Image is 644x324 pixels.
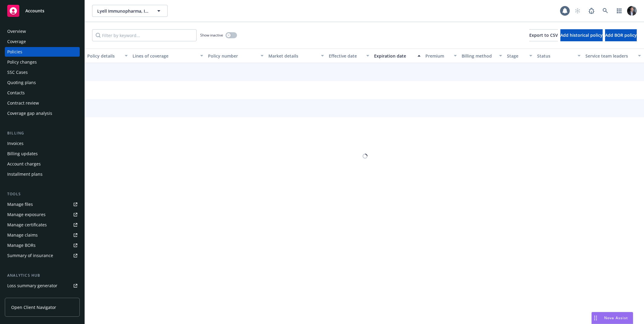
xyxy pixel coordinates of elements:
a: Manage claims [5,230,80,240]
button: Add historical policy [560,29,603,41]
div: Summary of insurance [7,251,53,260]
div: Contacts [7,88,25,98]
div: Policy details [87,53,121,59]
div: Expiration date [374,53,414,59]
a: Policies [5,47,80,57]
a: Manage exposures [5,210,80,219]
span: Accounts [25,8,44,13]
button: Stage [505,49,535,63]
div: Coverage [7,37,26,46]
span: Export to CSV [529,32,558,38]
button: Premium [423,49,459,63]
button: Add BOR policy [605,29,637,41]
div: Quoting plans [7,78,36,87]
div: Lines of coverage [133,53,197,59]
div: Contract review [7,98,39,108]
a: Manage BORs [5,241,80,250]
div: Manage exposures [7,210,46,219]
button: Lyell Immunopharma, Inc [92,5,168,17]
div: Manage BORs [7,241,36,250]
div: Billing updates [7,149,38,159]
div: Loss summary generator [7,281,57,291]
a: Accounts [5,2,80,19]
button: Expiration date [372,49,423,63]
button: Market details [266,49,326,63]
a: Contacts [5,88,80,98]
button: Nova Assist [591,312,633,324]
input: Filter by keyword... [92,29,197,41]
div: Policy number [208,53,257,59]
a: Contract review [5,98,80,108]
a: Quoting plans [5,78,80,87]
button: Lines of coverage [130,49,206,63]
span: Add BOR policy [605,32,637,38]
div: Tools [5,191,80,197]
div: Drag to move [592,312,599,324]
div: Status [537,53,574,59]
div: Effective date [329,53,363,59]
button: Effective date [326,49,372,63]
a: Invoices [5,139,80,148]
div: Manage claims [7,230,38,240]
div: Market details [268,53,317,59]
button: Policy number [206,49,266,63]
div: Service team leaders [585,53,634,59]
a: Switch app [613,5,625,17]
img: photo [627,6,637,16]
a: Manage files [5,200,80,209]
a: Search [599,5,611,17]
div: Installment plans [7,169,43,179]
a: SSC Cases [5,68,80,77]
a: Installment plans [5,169,80,179]
div: Manage files [7,200,33,209]
div: Stage [507,53,526,59]
div: Billing method [462,53,495,59]
div: Policies [7,47,22,57]
button: Service team leaders [583,49,643,63]
div: Coverage gap analysis [7,109,52,118]
span: Nova Assist [604,315,628,320]
a: Coverage [5,37,80,46]
a: Summary of insurance [5,251,80,260]
button: Billing method [459,49,505,63]
div: Premium [425,53,450,59]
div: Invoices [7,139,24,148]
button: Policy details [85,49,130,63]
span: Lyell Immunopharma, Inc [97,8,149,14]
div: Manage certificates [7,220,47,230]
div: Policy changes [7,57,37,67]
span: Show inactive [200,33,223,38]
div: Analytics hub [5,272,80,278]
a: Loss summary generator [5,281,80,291]
a: Account charges [5,159,80,169]
span: Open Client Navigator [11,304,56,310]
a: Overview [5,27,80,36]
div: Account charges [7,159,41,169]
div: Overview [7,27,26,36]
a: Start snowing [572,5,584,17]
a: Report a Bug [585,5,598,17]
a: Policy changes [5,57,80,67]
a: Billing updates [5,149,80,159]
button: Status [535,49,583,63]
span: Add historical policy [560,32,603,38]
div: SSC Cases [7,68,28,77]
button: Export to CSV [529,29,558,41]
div: Billing [5,130,80,136]
a: Manage certificates [5,220,80,230]
a: Coverage gap analysis [5,109,80,118]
